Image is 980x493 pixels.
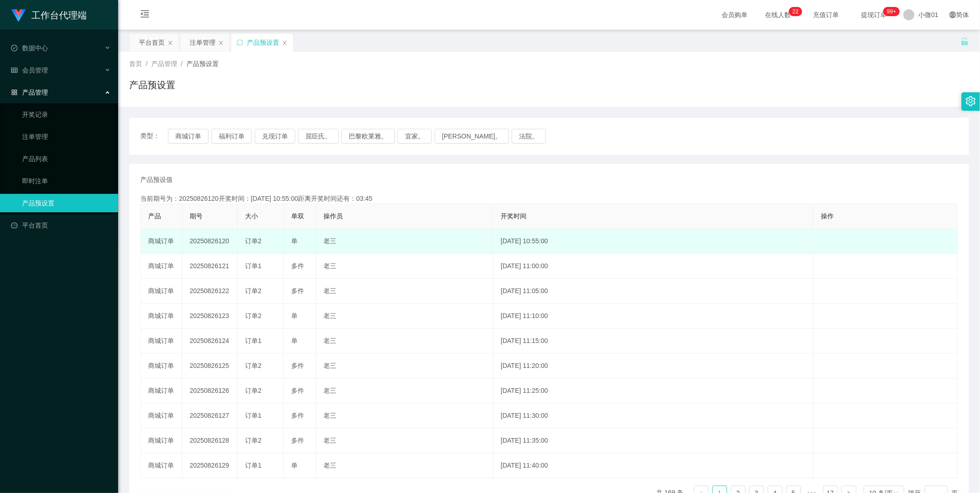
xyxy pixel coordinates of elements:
td: 商城订单 [141,304,182,329]
td: 20250826121 [182,254,238,279]
span: / [146,60,148,67]
td: 老三 [316,329,493,354]
i: 图标： 关闭 [282,40,287,46]
a: 注单管理 [22,127,111,146]
td: 老三 [316,403,493,428]
td: 商城订单 [141,329,182,354]
td: [DATE] 11:30:00 [493,403,813,428]
a: 开奖记录 [22,105,111,124]
span: 订单2 [245,237,262,245]
span: 多件 [291,262,304,270]
i: 图标： 关闭 [218,40,224,46]
a: 工作台代理端 [11,11,87,18]
i: 图标： 关闭 [167,40,173,46]
td: 老三 [316,229,493,254]
td: 20250826128 [182,428,238,453]
button: 巴黎欧莱雅。 [341,129,395,144]
td: [DATE] 11:15:00 [493,329,813,354]
td: [DATE] 11:00:00 [493,254,813,279]
div: 平台首页 [139,34,165,51]
p: 2 [793,7,796,16]
span: 订单2 [245,287,262,295]
span: 单双 [291,212,304,220]
i: 图标： AppStore-O [11,89,18,96]
a: 图标： 仪表板平台首页 [11,216,111,234]
span: 多件 [291,412,304,419]
span: 产品预设置 [186,60,219,67]
span: 多件 [291,387,304,394]
td: 老三 [316,453,493,478]
h1: 产品预设置 [129,78,175,92]
span: 产品管理 [151,60,177,67]
span: 多件 [291,437,304,444]
span: 多件 [291,287,304,295]
td: 20250826123 [182,304,238,329]
a: 产品列表 [22,150,111,168]
i: 图标： 设置 [966,96,976,106]
i: 图标： menu-fold [129,0,161,30]
td: 商城订单 [141,379,182,403]
div: 当前期号为：20250826120开奖时间：[DATE] 10:55:00距离开奖时间还有：03:45 [140,194,958,204]
span: 订单2 [245,312,262,319]
span: 单 [291,337,298,344]
span: 类型： [140,129,168,144]
td: 老三 [316,354,493,379]
td: [DATE] 11:05:00 [493,279,813,304]
span: 订单1 [245,337,262,344]
span: 操作 [821,212,834,220]
a: 即时注单 [22,172,111,190]
td: 20250826120 [182,229,238,254]
td: 老三 [316,279,493,304]
td: 商城订单 [141,453,182,478]
span: 订单2 [245,362,262,369]
font: 数据中心 [22,44,48,52]
span: 订单1 [245,412,262,419]
td: 商城订单 [141,279,182,304]
i: 图标： global [950,12,956,18]
td: 商城订单 [141,428,182,453]
span: 开奖时间 [501,212,526,220]
td: 20250826127 [182,403,238,428]
td: 商城订单 [141,254,182,279]
font: 提现订单 [861,11,887,18]
font: 产品管理 [22,89,48,96]
i: 图标： table [11,67,18,73]
span: 产品 [148,212,161,220]
td: 商城订单 [141,403,182,428]
button: 福利订单 [211,129,252,144]
i: 图标： 解锁 [961,37,969,46]
button: 宜家。 [398,129,432,144]
span: 多件 [291,362,304,369]
sup: 964 [883,7,900,16]
span: 期号 [190,212,203,220]
i: 图标： 同步 [237,39,243,46]
i: 图标： check-circle-o [11,45,18,51]
button: 兑现订单 [255,129,295,144]
div: 注单管理 [190,34,215,51]
span: 单 [291,237,298,245]
td: [DATE] 11:25:00 [493,379,813,403]
td: [DATE] 11:20:00 [493,354,813,379]
p: 2 [795,7,799,16]
div: 产品预设置 [247,34,279,51]
span: 大小 [245,212,258,220]
span: / [181,60,183,67]
td: 20250826122 [182,279,238,304]
span: 订单2 [245,437,262,444]
td: 20250826129 [182,453,238,478]
span: 单 [291,462,298,469]
button: 商城订单 [168,129,209,144]
td: [DATE] 11:35:00 [493,428,813,453]
td: 20250826124 [182,329,238,354]
td: 老三 [316,304,493,329]
img: logo.9652507e.png [11,9,26,22]
button: 屈臣氏。 [298,129,339,144]
button: [PERSON_NAME]。 [435,129,509,144]
font: 会员管理 [22,66,48,74]
td: [DATE] 11:10:00 [493,304,813,329]
span: 首页 [129,60,142,67]
td: [DATE] 10:55:00 [493,229,813,254]
span: 操作员 [323,212,343,220]
font: 在线人数 [765,11,791,18]
span: 订单1 [245,262,262,270]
